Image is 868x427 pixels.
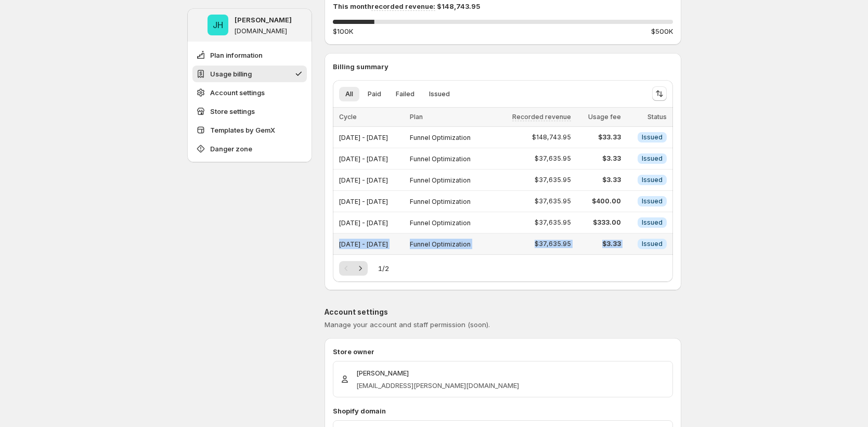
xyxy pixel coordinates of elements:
span: Funnel Optimization [410,134,471,141]
span: Store settings [210,106,255,117]
button: Danger zone [192,140,307,157]
span: Issued [642,133,663,141]
button: Sort the results [652,86,667,101]
span: $3.33 [577,176,620,184]
span: recorded revenue: [371,2,435,11]
span: Status [647,113,667,121]
button: Account settings [192,84,307,101]
span: $400.00 [577,197,620,205]
span: Issued [642,154,663,163]
span: $500K [651,26,673,36]
span: All [345,90,353,98]
span: Funnel Optimization [410,155,471,163]
span: Danger zone [210,144,252,154]
button: Usage billing [192,66,307,82]
p: Shopify domain [333,406,673,416]
button: Next [353,261,368,276]
span: $333.00 [577,218,620,227]
button: Plan information [192,47,307,63]
p: This month $148,743.95 [333,1,673,11]
span: Funnel Optimization [410,240,471,248]
p: Store owner [333,346,673,357]
span: Issued [642,218,663,227]
span: Issued [429,90,450,98]
span: Issued [642,240,663,248]
p: [PERSON_NAME] [235,15,292,25]
text: JH [213,20,223,30]
p: [PERSON_NAME] [356,368,519,378]
span: $3.33 [577,240,620,248]
span: Failed [396,90,414,98]
span: [DATE] - [DATE] [339,198,388,205]
span: Jena Hoang [208,15,228,35]
span: Templates by GemX [210,125,275,135]
span: $37,635.95 [535,240,571,248]
p: [EMAIL_ADDRESS][PERSON_NAME][DOMAIN_NAME] [356,380,519,391]
span: [DATE] - [DATE] [339,176,388,184]
span: Issued [642,176,663,184]
span: $37,635.95 [535,176,571,184]
span: $148,743.95 [532,133,571,141]
span: Recorded revenue [512,113,571,121]
span: Plan [410,113,423,121]
span: $3.33 [577,154,620,163]
nav: Pagination [339,261,368,276]
span: Issued [642,197,663,205]
span: 1 / 2 [378,263,389,274]
span: $37,635.95 [535,154,571,163]
span: Funnel Optimization [410,176,471,184]
span: $37,635.95 [535,218,571,227]
span: Usage billing [210,69,252,79]
span: Plan information [210,50,263,60]
span: Paid [368,90,381,98]
span: [DATE] - [DATE] [339,155,388,163]
span: $33.33 [577,133,620,141]
button: Templates by GemX [192,122,307,138]
span: [DATE] - [DATE] [339,219,388,227]
span: $100K [333,26,353,36]
span: [DATE] - [DATE] [339,240,388,248]
span: Funnel Optimization [410,198,471,205]
p: Billing summary [333,61,673,72]
span: Usage fee [588,113,621,121]
span: $37,635.95 [535,197,571,205]
span: [DATE] - [DATE] [339,134,388,141]
p: [DOMAIN_NAME] [235,27,287,35]
span: Funnel Optimization [410,219,471,227]
button: Store settings [192,103,307,120]
span: Manage your account and staff permission (soon). [325,320,490,329]
span: Cycle [339,113,357,121]
p: Account settings [325,307,681,317]
span: Account settings [210,87,265,98]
